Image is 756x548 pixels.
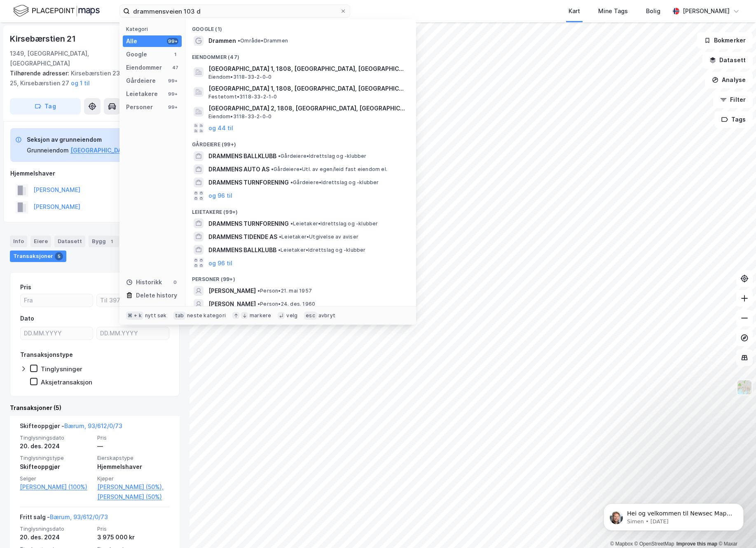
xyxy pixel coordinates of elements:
span: Drammen [208,36,236,46]
div: Kategori [126,26,182,32]
span: Person • 24. des. 1960 [257,301,315,307]
div: Grunneiendom [27,145,69,155]
button: Bokmerker [697,32,753,49]
a: OpenStreetMap [634,541,674,547]
span: Gårdeiere • Idrettslag og -klubber [278,153,367,159]
div: 20. des. 2024 [20,441,92,451]
div: 5 [55,252,63,260]
div: Hjemmelshaver [97,462,170,472]
div: Dato [20,314,34,323]
img: Z [737,379,752,395]
span: Pris [97,525,170,532]
div: Leietakere [126,89,158,99]
button: [GEOGRAPHIC_DATA], 93/612 [70,145,155,155]
div: — [97,441,170,451]
div: Info [10,236,27,247]
div: 99+ [167,38,178,44]
div: Alle [126,36,137,46]
span: • [238,37,240,44]
div: Bolig [646,6,660,16]
span: • [257,301,260,307]
div: [PERSON_NAME] [683,6,730,16]
img: logo.f888ab2527a4732fd821a326f86c7f29.svg [13,4,100,18]
span: Selger [20,475,92,482]
input: DD.MM.YYYY [97,327,169,340]
span: [GEOGRAPHIC_DATA] 1, 1808, [GEOGRAPHIC_DATA], [GEOGRAPHIC_DATA] [208,64,406,74]
div: 47 [172,64,178,71]
div: 1 [172,51,178,58]
span: [GEOGRAPHIC_DATA] 2, 1808, [GEOGRAPHIC_DATA], [GEOGRAPHIC_DATA] [208,103,406,113]
span: Gårdeiere • Idrettslag og -klubber [290,179,379,186]
a: Mapbox [610,541,633,547]
a: Improve this map [676,541,717,547]
a: [PERSON_NAME] (100%) [20,482,92,492]
div: 99+ [167,91,178,97]
div: 0 [172,279,178,286]
span: DRAMMENS BALLKLUBB [208,151,276,161]
div: Delete history [136,290,177,300]
span: [GEOGRAPHIC_DATA] 1, 1808, [GEOGRAPHIC_DATA], [GEOGRAPHIC_DATA] [208,84,406,94]
span: DRAMMENS AUTO AS [208,164,269,174]
div: Gårdeiere [126,76,156,86]
span: • [290,220,293,227]
div: esc [304,311,317,320]
span: Tilhørende adresser: [10,70,71,77]
span: Leietaker • Idrettslag og -klubber [278,247,366,253]
div: Google (1) [185,19,416,34]
div: Skifteoppgjør [20,462,92,472]
span: DRAMMENS TURNFORENING [208,178,289,187]
div: Aksjetransaksjon [41,378,92,386]
span: • [257,288,260,294]
iframe: Intercom notifications message [591,486,756,544]
span: Leietaker • Idrettslag og -klubber [290,220,378,227]
span: Festetomt • 3118-33-2-1-0 [208,94,277,100]
a: Bærum, 93/612/0/73 [50,513,108,520]
button: og 96 til [208,191,232,201]
div: Personer (99+) [185,269,416,284]
span: Leietaker • Utgivelse av aviser [279,234,358,240]
input: Til 3975000 [97,294,169,307]
span: Område • Drammen [238,37,288,44]
div: Bygg [89,236,119,247]
div: nytt søk [145,312,167,319]
div: avbryt [318,312,335,319]
button: Tags [714,111,753,128]
button: og 96 til [208,258,232,268]
span: Tinglysningsdato [20,434,92,441]
span: • [271,166,274,172]
span: Gårdeiere • Utl. av egen/leid fast eiendom el. [271,166,387,173]
span: DRAMMENS BALLKLUBB [208,245,276,255]
span: Eiendom • 3118-33-2-0-0 [208,74,272,80]
span: DRAMMENS TURNFORENING [208,219,289,229]
span: • [278,153,281,159]
div: Historikk [126,277,162,287]
span: • [278,247,281,253]
div: Eiendommer (47) [185,47,416,62]
div: 99+ [167,77,178,84]
div: tab [173,311,186,320]
div: 3 975 000 kr [97,532,170,542]
div: 99+ [167,104,178,110]
span: Tinglysningstype [20,454,92,461]
div: Mine Tags [598,6,628,16]
div: ⌘ + k [126,311,143,320]
input: Søk på adresse, matrikkel, gårdeiere, leietakere eller personer [130,5,340,17]
span: Eiendom • 3118-33-2-0-0 [208,113,272,120]
div: Transaksjoner [10,251,66,262]
a: [PERSON_NAME] (50%), [97,482,170,492]
div: Eiendommer [126,63,162,73]
span: • [290,179,293,185]
button: Filter [713,91,753,108]
span: Tinglysningsdato [20,525,92,532]
input: Fra [21,294,93,307]
div: Datasett [54,236,85,247]
div: Transaksjoner (5) [10,403,180,413]
button: Datasett [702,52,753,68]
div: neste kategori [187,312,226,319]
div: velg [286,312,297,319]
div: Kirsebærstien 21 [10,32,77,45]
div: 1 [108,237,116,246]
